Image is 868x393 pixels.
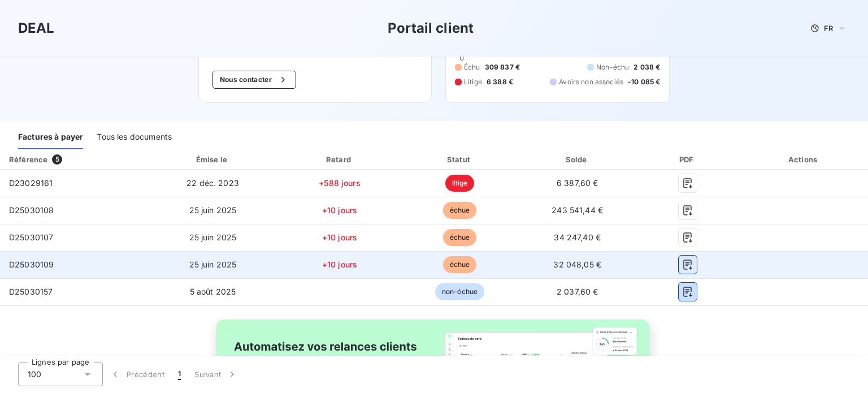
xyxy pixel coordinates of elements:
[171,362,188,386] button: 1
[557,178,598,188] span: 6 387,60 €
[189,260,237,269] span: 25 juin 2025
[403,154,517,165] div: Statut
[281,154,398,165] div: Retard
[9,205,54,215] span: D25030108
[557,287,598,296] span: 2 037,60 €
[485,62,520,72] span: 309 837 €
[742,154,866,165] div: Actions
[638,154,737,165] div: PDF
[628,77,660,87] span: -10 085 €
[464,77,482,87] span: Litige
[322,205,357,215] span: +10 jours
[487,77,513,87] span: 6 388 €
[445,175,475,192] span: litige
[553,260,601,269] span: 32 048,05 €
[9,155,47,164] div: Référence
[319,178,361,188] span: +588 jours
[388,18,474,38] h3: Portail client
[464,62,480,72] span: Échu
[596,62,629,72] span: Non-échu
[824,24,833,33] span: FR
[52,154,62,165] span: 5
[633,62,660,72] span: 2 038 €
[443,256,477,273] span: échue
[189,205,237,215] span: 25 juin 2025
[18,126,83,149] div: Factures à payer
[97,126,172,149] div: Tous les documents
[190,287,236,296] span: 5 août 2025
[212,71,296,89] button: Nous contacter
[186,178,239,188] span: 22 déc. 2023
[103,362,171,386] button: Précédent
[443,202,477,219] span: échue
[9,232,53,242] span: D25030107
[322,232,357,242] span: +10 jours
[443,229,477,246] span: échue
[9,287,53,296] span: D25030157
[521,154,633,165] div: Solde
[149,154,276,165] div: Émise le
[9,260,54,269] span: D25030109
[28,369,41,380] span: 100
[178,369,181,380] span: 1
[435,283,484,300] span: non-échue
[459,53,464,62] span: 0
[552,205,603,215] span: 243 541,44 €
[559,77,623,87] span: Avoirs non associés
[322,260,357,269] span: +10 jours
[9,178,53,188] span: D23029161
[18,18,55,38] h3: DEAL
[188,362,245,386] button: Suivant
[554,232,601,242] span: 34 247,40 €
[189,232,237,242] span: 25 juin 2025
